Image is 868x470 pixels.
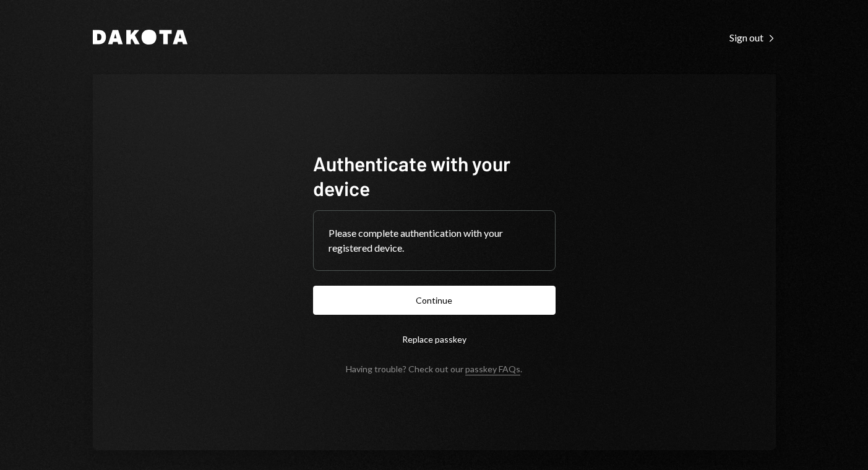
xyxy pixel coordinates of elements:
[313,151,556,200] h1: Authenticate with your device
[313,325,556,354] button: Replace passkey
[729,30,776,44] a: Sign out
[729,32,776,44] div: Sign out
[329,226,540,255] div: Please complete authentication with your registered device.
[346,364,522,374] div: Having trouble? Check out our .
[465,364,520,375] a: passkey FAQs
[313,286,556,315] button: Continue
